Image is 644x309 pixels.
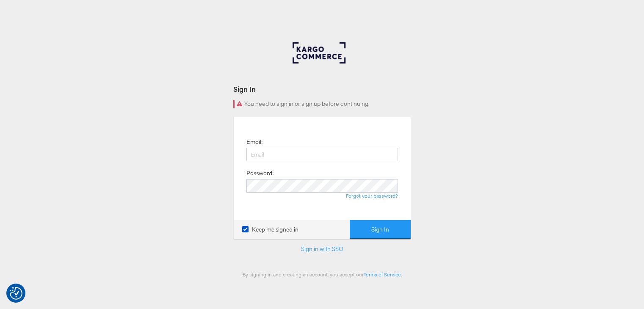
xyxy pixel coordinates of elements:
[246,169,274,177] label: Password:
[242,226,299,234] label: Keep me signed in
[233,271,411,278] div: By signing in and creating an account, you accept our .
[10,287,22,300] button: Consent Preferences
[10,287,22,300] img: Revisit consent button
[246,138,263,146] label: Email:
[233,84,411,94] div: Sign In
[364,271,401,278] a: Terms of Service
[301,245,343,253] a: Sign in with SSO
[233,100,411,108] div: You need to sign in or sign up before continuing.
[346,193,398,199] a: Forgot your password?
[246,148,398,161] input: Email
[350,220,411,239] button: Sign In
